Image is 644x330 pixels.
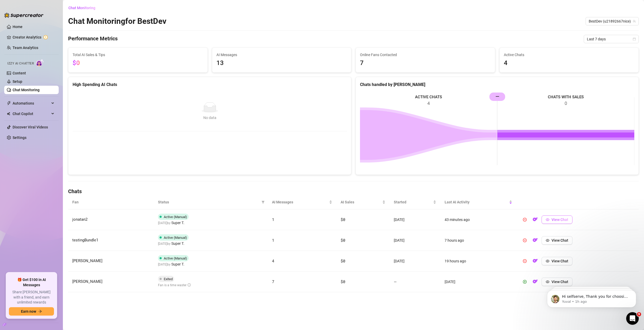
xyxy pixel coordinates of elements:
iframe: Intercom live chat [626,312,639,325]
span: pause-circle [523,218,527,221]
a: OF [531,239,539,244]
span: 4 [272,258,274,263]
span: 13 [216,58,347,68]
span: Active (Manual) [164,215,187,219]
span: arrow-right [38,310,42,313]
span: 7 [360,58,491,68]
td: — [390,272,441,292]
td: [DATE] [390,230,441,251]
span: Active (Manual) [164,256,187,260]
span: $0 [341,258,345,263]
span: Izzy AI Chatter [7,61,34,66]
span: filter [260,198,266,206]
span: Super T. [171,220,184,226]
a: Setup [13,79,22,84]
span: [DATE] by [158,263,184,266]
span: AI Messages [272,199,328,205]
img: OF [533,237,538,243]
h4: Chats [68,188,639,195]
span: Total AI Sales & Tips [73,52,203,58]
span: Automations [13,99,50,107]
td: [DATE] [390,209,441,230]
button: OF [531,215,539,224]
div: High Spending AI Chats [73,81,347,88]
span: [PERSON_NAME] [72,258,102,263]
img: Chat Copilot [7,112,10,116]
span: [PERSON_NAME] [72,279,102,284]
button: OF [531,278,539,286]
span: Last AI Activity [445,199,508,205]
span: Online Fans Contacted [360,52,491,58]
a: Content [13,71,26,75]
span: Earn now [21,309,36,313]
button: View Chat [542,236,572,245]
button: OF [531,257,539,265]
a: OF [531,260,539,264]
th: AI Messages [268,195,336,209]
span: thunderbolt [7,101,11,105]
th: Last AI Activity [440,195,516,209]
span: eye [546,218,549,221]
img: AI Chatter [36,59,44,67]
span: 7 [272,279,274,284]
td: [DATE] [390,251,441,272]
th: Fan [68,195,154,209]
td: 19 hours ago [440,251,516,272]
span: eye [546,259,549,263]
span: AI Sales [341,199,381,205]
span: Chat Copilot [13,110,50,118]
span: Exited [164,277,173,281]
img: OF [533,217,538,222]
button: View Chat [542,257,572,265]
span: Last 7 days [587,35,636,43]
button: OF [531,236,539,245]
img: OF [533,279,538,284]
a: Home [13,25,23,29]
span: 9 [637,312,641,316]
span: team [633,20,636,23]
span: Status [158,199,260,205]
span: AI Messages [216,52,347,58]
button: Chat Monitoring [68,4,100,12]
span: 1 [272,217,274,222]
td: 43 minutes ago [440,209,516,230]
span: Super T. [171,261,184,267]
span: View Chat [552,218,568,222]
span: Active (Manual) [164,236,187,240]
span: $0 [341,279,345,284]
div: No data [78,115,342,121]
span: $0 [341,237,345,243]
span: info-circle [188,283,191,286]
a: Creator Analytics exclamation-circle [13,33,54,41]
span: 🎁 Get $100 in AI Messages [9,277,54,288]
span: filter [261,201,265,204]
img: OF [533,258,538,263]
span: Started [394,199,432,205]
iframe: Intercom notifications message [539,279,644,316]
a: OF [531,281,539,285]
th: AI Sales [336,195,390,209]
span: pause-circle [523,259,527,263]
a: Discover Viral Videos [13,125,48,129]
td: 7 hours ago [440,230,516,251]
span: jonatan2 [72,217,88,222]
span: Share [PERSON_NAME] with a friend, and earn unlimited rewards [9,290,54,305]
th: Started [390,195,441,209]
button: View Chat [542,215,572,224]
a: OF [531,219,539,223]
span: Active Chats [504,52,635,58]
span: Chat Monitoring [68,6,95,10]
span: 1 [272,237,274,243]
a: Team Analytics [13,46,38,50]
button: View Chat [542,278,572,286]
h2: Chat Monitoring for BestDev [68,16,166,26]
div: Chats handled by [PERSON_NAME] [360,81,634,88]
a: Chat Monitoring [13,88,40,92]
button: Earn nowarrow-right [9,307,54,316]
span: [DATE] by [158,242,184,246]
span: View Chat [552,238,568,242]
td: [DATE] [440,272,516,292]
